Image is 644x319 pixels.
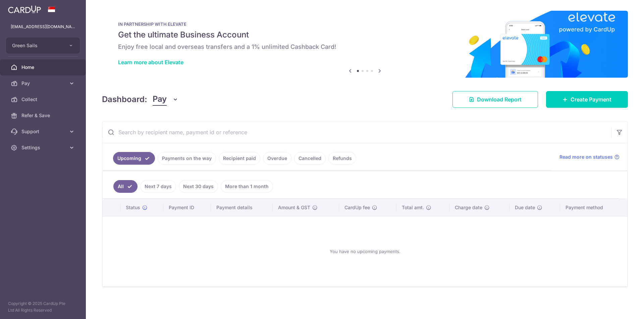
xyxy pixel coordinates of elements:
[211,199,273,216] th: Payment details
[294,152,326,165] a: Cancelled
[571,95,611,103] span: Create Payment
[126,204,140,211] span: Status
[219,152,260,165] a: Recipient paid
[21,96,66,103] span: Collect
[21,64,66,71] span: Home
[118,29,612,40] h5: Get the ultimate Business Account
[111,222,619,281] div: You have no upcoming payments.
[21,80,66,87] span: Pay
[402,204,424,211] span: Total amt.
[113,180,138,193] a: All
[153,93,167,106] span: Pay
[263,152,291,165] a: Overdue
[12,42,62,49] span: Green Sails
[559,154,620,160] a: Read more on statuses
[118,59,183,66] a: Learn more about Elevate
[6,37,80,54] button: Green Sails
[8,5,41,13] img: CardUp
[102,93,147,105] h4: Dashboard:
[344,204,370,211] span: CardUp fee
[163,199,211,216] th: Payment ID
[221,180,273,193] a: More than 1 month
[515,204,535,211] span: Due date
[113,152,155,165] a: Upcoming
[477,95,522,103] span: Download Report
[179,180,218,193] a: Next 30 days
[21,112,66,119] span: Refer & Save
[559,154,613,160] span: Read more on statuses
[11,23,75,30] p: [EMAIL_ADDRESS][DOMAIN_NAME]
[546,91,628,108] a: Create Payment
[21,128,66,135] span: Support
[328,152,356,165] a: Refunds
[158,152,216,165] a: Payments on the way
[102,11,628,78] img: Renovation banner
[153,93,178,106] button: Pay
[118,21,612,27] p: IN PARTNERSHIP WITH ELEVATE
[21,144,66,151] span: Settings
[452,91,538,108] a: Download Report
[140,180,176,193] a: Next 7 days
[560,199,627,216] th: Payment method
[118,43,612,51] h6: Enjoy free local and overseas transfers and a 1% unlimited Cashback Card!
[278,204,310,211] span: Amount & GST
[455,204,482,211] span: Charge date
[102,122,611,143] input: Search by recipient name, payment id or reference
